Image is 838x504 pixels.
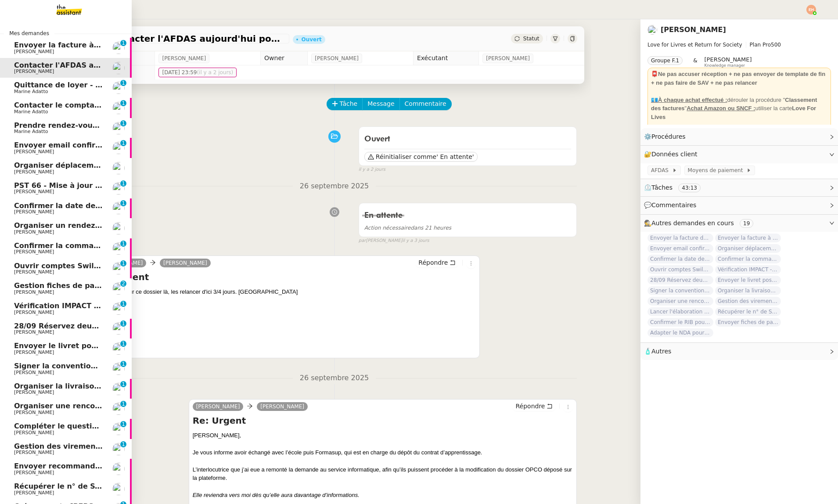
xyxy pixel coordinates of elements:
span: [PERSON_NAME] [14,349,54,355]
strong: 📮Ne pas accuser réception + ne pas envoyer de template de fin + ne pas faire de SAV + ne pas rela... [651,71,825,86]
span: Confirmer la date de livraison [647,255,713,263]
p: 1 [122,401,125,409]
span: En attente [364,212,403,220]
span: Commentaires [651,202,696,209]
p: 1 [122,381,125,389]
img: users%2F7K2oJOLpD4dpuCF1ASXv5r22U773%2Favatar%2Finterv002218.jpeg [112,463,125,475]
img: svg [806,5,816,14]
span: Organiser déplacement à [GEOGRAPHIC_DATA] [715,244,781,253]
span: [PERSON_NAME] [486,54,530,63]
span: Vérification IMPACT - AEPC CONCORDE [715,265,781,274]
span: [PERSON_NAME] [14,68,54,74]
app-user-label: Knowledge manager [705,56,752,68]
p: 1 [122,200,125,208]
a: [PERSON_NAME] [661,25,726,34]
span: Message [367,99,394,109]
span: Confirmer la date de livraison [14,202,132,210]
span: Organiser un rendez-vous pour accès FFB [14,221,179,230]
img: users%2F0v3yA2ZOZBYwPN7V38GNVTYjOQj1%2Favatar%2Fa58eb41e-cbb7-4128-9131-87038ae72dcb [112,423,125,435]
span: Marine Adatto [14,109,48,115]
nz-tag: 19 [740,219,753,228]
span: 🔐 [644,149,701,159]
span: Love for Livres et Return for Society [647,42,742,48]
td: Owner [261,51,308,65]
nz-badge-sup: 1 [120,100,126,106]
img: users%2FxcSDjHYvjkh7Ays4vB9rOShue3j1%2Favatar%2Fc5852ac1-ab6d-4275-813a-2130981b2f82 [112,282,125,295]
span: Compléter le questionnaire pour le contrat d'apprentissage [14,422,250,430]
td: Exécutant [413,51,478,65]
h4: Re: Urgent [96,271,476,283]
div: dérouler la procédure " " utiliser la carte [651,96,827,122]
span: Marine Adatto [14,89,48,94]
span: PST 66 - Mise à jour des effectifs - Facturation des nouveaux salariés entrants [14,181,324,190]
button: Répondre [512,401,556,411]
nz-badge-sup: 1 [120,200,126,206]
span: Répondre [418,258,448,267]
span: Confirmer le RIB pour règlement facture [647,318,713,327]
em: Elle reviendra vers moi dès qu’elle aura davantage d’informations. [193,492,360,498]
u: 💶À chaque achat effectué : [651,97,727,103]
div: ⏲️Tâches 43:13 [640,179,838,196]
span: & [693,56,697,68]
span: Signer la convention via Yousign [14,362,143,370]
p: 1 [122,320,125,328]
p: 1 [122,100,125,108]
nz-badge-sup: 1 [120,341,126,347]
p: 1 [122,241,125,248]
img: users%2FtFhOaBya8rNVU5KG7br7ns1BCvi2%2Favatar%2Faa8c47da-ee6c-4101-9e7d-730f2e64f978 [112,162,125,174]
span: [PERSON_NAME] [315,54,359,63]
span: 26 septembre 2025 [293,372,376,384]
img: users%2Fu5utAm6r22Q2efrA9GW4XXK0tp42%2Favatar%2Fec7cfc88-a6c7-457c-b43b-5a2740bdf05f [112,102,125,114]
img: users%2FtFhOaBya8rNVU5KG7br7ns1BCvi2%2Favatar%2Faa8c47da-ee6c-4101-9e7d-730f2e64f978 [647,25,657,35]
span: 500 [771,42,781,48]
span: Vérification IMPACT - AEPC CONCORDE [14,302,166,310]
span: Statut [523,36,539,42]
img: users%2FtFhOaBya8rNVU5KG7br7ns1BCvi2%2Favatar%2Faa8c47da-ee6c-4101-9e7d-730f2e64f978 [112,62,125,74]
p: 1 [122,80,125,88]
p: 1 [122,40,125,48]
span: Commentaire [405,99,446,109]
a: [PERSON_NAME] [193,403,244,410]
span: Ouvert [364,135,390,143]
img: users%2FtFhOaBya8rNVU5KG7br7ns1BCvi2%2Favatar%2Faa8c47da-ee6c-4101-9e7d-730f2e64f978 [112,342,125,355]
div: 🕵️Autres demandes en cours 19 [640,215,838,232]
span: Contacter l'AFDAS aujourd'hui pour contrat Zaineb [14,61,216,69]
span: [PERSON_NAME] [14,169,54,175]
button: Réinitialiser comme' En attente' [364,152,478,162]
span: dans 21 heures [364,225,451,231]
img: users%2FtFhOaBya8rNVU5KG7br7ns1BCvi2%2Favatar%2Faa8c47da-ee6c-4101-9e7d-730f2e64f978 [112,262,125,274]
span: Organiser la livraison à [GEOGRAPHIC_DATA] [715,286,781,295]
span: Envoyer le livret post-séminaire [715,276,781,284]
img: users%2F0v3yA2ZOZBYwPN7V38GNVTYjOQj1%2Favatar%2Fa58eb41e-cbb7-4128-9131-87038ae72dcb [112,222,125,234]
img: users%2FtFhOaBya8rNVU5KG7br7ns1BCvi2%2Favatar%2Faa8c47da-ee6c-4101-9e7d-730f2e64f978 [112,202,125,214]
p: 1 [122,441,125,449]
h4: Re: Urgent [193,414,573,427]
span: ⚙️ [644,132,690,142]
div: Bien noté, pour ce dossier là, les relancer d'ici 3/4 jours. [GEOGRAPHIC_DATA] [96,288,476,296]
p: 1 [122,120,125,128]
span: Envoyer fiches de paie et commander TR [715,318,781,327]
span: Lancer l'élaboration de la convention de formation [647,307,713,316]
span: 🧴 [644,348,671,355]
div: L’interlocutrice que j’ai eue a remonté la demande au service informatique, afin qu’ils puissent ... [193,465,573,482]
nz-badge-sup: 1 [120,401,126,407]
span: Confirmer la commande des bibliothèques [715,255,781,263]
a: [PERSON_NAME] [257,403,308,410]
span: Répondre [515,402,545,410]
a: [PERSON_NAME] [160,259,211,267]
div: Je vous informe avoir échangé avec l’école puis Formasup, qui est en charge du dépôt du contrat d... [193,448,573,457]
img: users%2Fu5utAm6r22Q2efrA9GW4XXK0tp42%2Favatar%2Fec7cfc88-a6c7-457c-b43b-5a2740bdf05f [112,122,125,134]
nz-badge-sup: 1 [120,40,126,46]
div: Ouvert [302,37,322,42]
div: 🧴Autres [640,343,838,360]
p: 2 [122,281,125,288]
span: il y a 3 jours [402,237,429,245]
span: Organiser une rencontre avec [PERSON_NAME] [647,297,713,306]
nz-badge-sup: 1 [120,361,126,367]
span: Contacter le comptable de Wagmi Trends [14,101,177,109]
span: [PERSON_NAME] [14,490,54,496]
nz-tag: Groupe F.1 [647,56,683,65]
p: 1 [122,180,125,188]
img: users%2Fu5utAm6r22Q2efrA9GW4XXK0tp42%2Favatar%2Fec7cfc88-a6c7-457c-b43b-5a2740bdf05f [112,82,125,94]
span: [PERSON_NAME] [162,54,206,63]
